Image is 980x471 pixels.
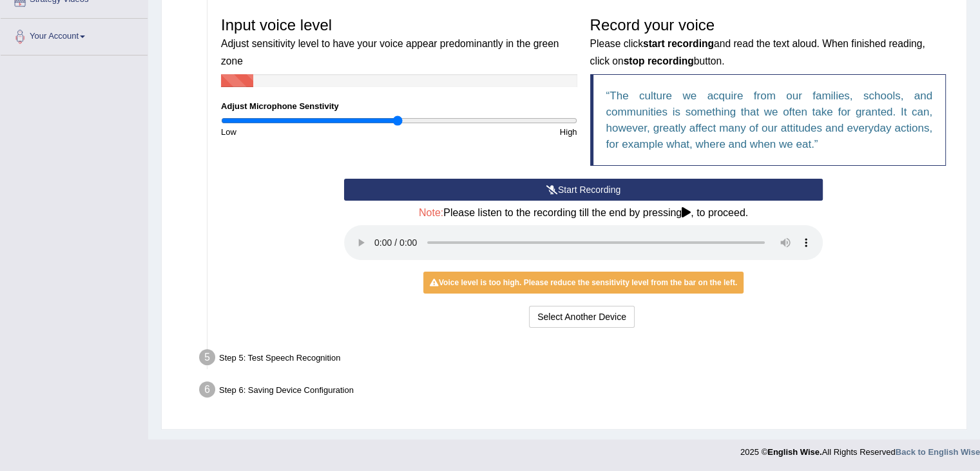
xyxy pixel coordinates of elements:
div: Voice level is too high. Please reduce the sensitivity level from the bar on the left. [423,272,744,294]
small: Adjust sensitivity level to have your voice appear predominantly in the green zone [221,38,559,66]
q: The culture we acquire from our families, schools, and communities is something that we often tak... [606,90,933,150]
h3: Input voice level [221,17,577,68]
button: Start Recording [344,179,823,201]
div: Low [215,126,399,138]
div: Step 6: Saving Device Configuration [193,377,961,406]
small: Please click and read the text aloud. When finished reading, click on button. [590,38,925,66]
a: Your Account [1,19,148,51]
div: Step 5: Test Speech Recognition [193,345,961,374]
button: Select Another Device [529,306,635,328]
span: Note: [419,207,443,218]
h4: Please listen to the recording till the end by pressing , to proceed. [344,207,823,219]
label: Adjust Microphone Senstivity [221,100,339,112]
b: stop recording [624,55,694,66]
strong: English Wise. [767,447,821,457]
div: High [399,126,583,138]
div: 2025 © All Rights Reserved [740,439,980,458]
h3: Record your voice [590,17,946,68]
b: start recording [643,38,714,49]
a: Back to English Wise [896,447,980,457]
